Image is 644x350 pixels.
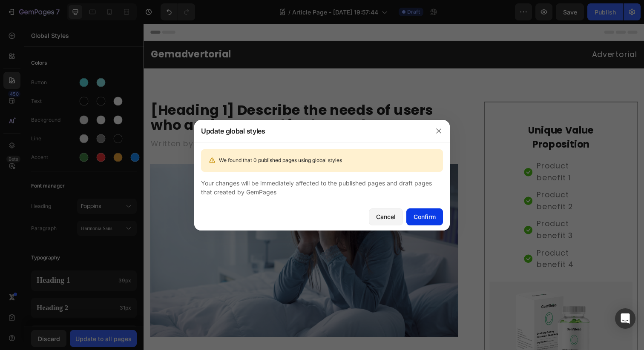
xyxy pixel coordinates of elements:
p: Unique Value Proposition [389,101,463,131]
div: Open Intercom Messenger [615,308,635,329]
p: Published on [122,117,203,129]
div: Update global styles [201,126,265,136]
p: Advertorial [256,26,504,38]
span: [DATE] [175,117,203,128]
p: Product benefit 1 [401,139,463,164]
div: Your changes will be immediately affected to the published pages and draft pages that created by ... [201,179,443,196]
p: [Heading 1] Describe the needs of users who are interested in the product. [7,80,320,111]
div: Cancel [376,212,396,221]
button: Confirm [406,208,443,225]
span: We found that 0 published pages using global styles [219,157,342,164]
span: [PERSON_NAME] [51,117,117,128]
p: Product benefit 4 [401,228,463,253]
img: Alt Image [6,143,321,319]
button: Cancel [369,208,403,225]
p: Product benefit 2 [401,169,463,193]
p: Written by [7,117,120,129]
p: Product benefit 3 [401,198,463,223]
p: Gemadvertorial [7,25,255,38]
div: Confirm [414,212,436,221]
